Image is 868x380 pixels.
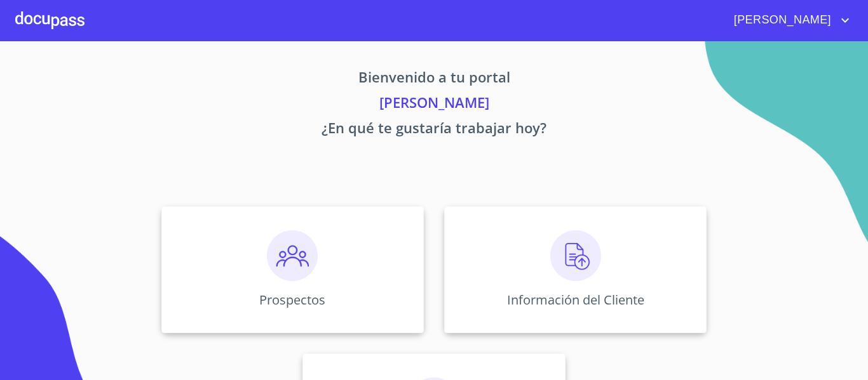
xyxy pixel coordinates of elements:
[724,10,837,30] span: [PERSON_NAME]
[43,92,825,117] p: [PERSON_NAME]
[43,117,825,143] p: ¿En qué te gustaría trabajar hoy?
[267,230,318,281] img: prospectos.png
[550,230,601,281] img: carga.png
[724,10,853,30] button: account of current user
[507,291,644,308] p: Información del Cliente
[43,67,825,92] p: Bienvenido a tu portal
[259,291,325,308] p: Prospectos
